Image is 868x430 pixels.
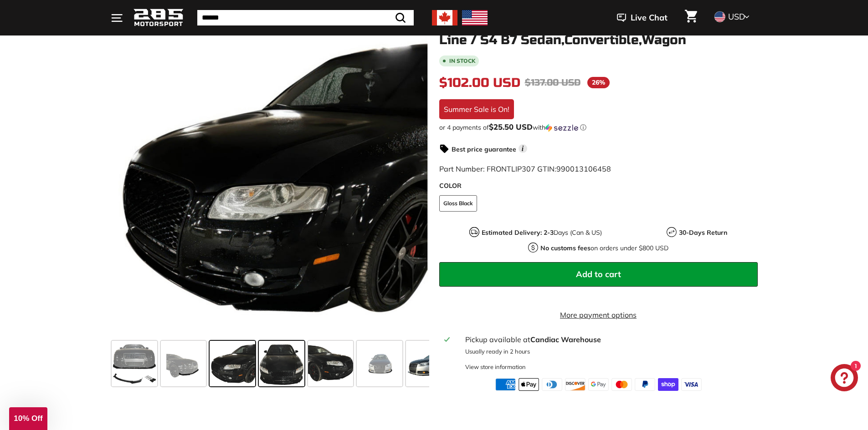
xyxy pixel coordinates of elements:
h1: Front Lip Splitter - [DATE]-[DATE] Audi A4 / A4 S-Line / S4 B7 Sedan,Convertible,Wagon [439,19,758,47]
inbox-online-store-chat: Shopify online store chat [828,364,861,394]
img: master [611,378,632,391]
img: visa [681,378,702,391]
img: diners_club [542,378,562,391]
img: Logo_285_Motorsport_areodynamics_components [134,7,184,29]
strong: Candiac Warehouse [530,335,601,344]
span: i [519,144,527,153]
span: $137.00 USD [525,77,580,88]
strong: Estimated Delivery: 2-3 [482,228,554,237]
strong: No customs fees [540,244,591,252]
div: Summer Sale is On! [439,99,514,119]
span: USD [728,11,745,22]
span: 990013106458 [556,164,611,173]
div: View store information [465,363,526,371]
img: google_pay [588,378,609,391]
div: or 4 payments of with [439,123,758,132]
img: discover [565,378,586,391]
div: or 4 payments of$25.50 USDwithSezzle Click to learn more about Sezzle [439,123,758,132]
img: apple_pay [519,378,539,391]
span: Part Number: FRONTLIP307 GTIN: [439,164,611,173]
strong: Best price guarantee [452,145,516,153]
img: american_express [495,378,516,391]
button: Live Chat [605,6,679,29]
a: Cart [679,2,703,33]
span: 26% [587,77,610,88]
p: Usually ready in 2 hours [465,347,752,356]
span: $102.00 USD [439,75,520,91]
img: Sezzle [545,124,578,132]
img: shopify_pay [658,378,678,391]
span: 10% Off [14,414,42,423]
p: Days (Can & US) [482,228,602,238]
b: In stock [449,58,475,64]
input: Search [197,10,414,25]
div: Pickup available at [465,334,752,345]
a: More payment options [439,309,758,320]
span: $25.50 USD [489,122,533,132]
button: Add to cart [439,262,758,287]
div: 10% Off [9,407,47,430]
p: on orders under $800 USD [540,243,668,253]
span: Live Chat [631,12,668,24]
span: Add to cart [576,269,621,279]
strong: 30-Days Return [679,228,727,237]
label: COLOR [439,181,758,191]
img: paypal [635,378,655,391]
